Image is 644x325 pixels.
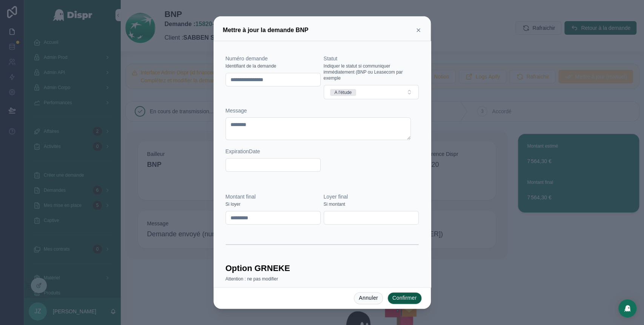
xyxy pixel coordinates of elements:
[226,63,277,69] span: Identifiant de la demande
[226,194,256,200] span: Montant final
[226,201,241,207] span: Si loyer
[387,292,422,304] button: Confirmer
[324,85,419,99] button: Select Button
[354,292,383,304] button: Annuler
[226,108,247,114] span: Message
[324,201,345,207] span: Si montant
[324,63,419,81] span: Indiquer le statut si communiquer immédiatement (BNP ou Leasecom par exemple
[226,263,290,274] h1: Option GRNEKE
[335,89,352,96] div: A l'étude
[226,148,260,154] span: ExpirationDate
[324,194,348,200] span: Loyer final
[226,55,268,62] span: Numéro demande
[618,299,636,317] div: Open Intercom Messenger
[226,276,278,282] span: Attention : ne pas modifier
[223,26,309,35] h3: Mettre à jour la demande BNP
[324,55,338,62] span: Statut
